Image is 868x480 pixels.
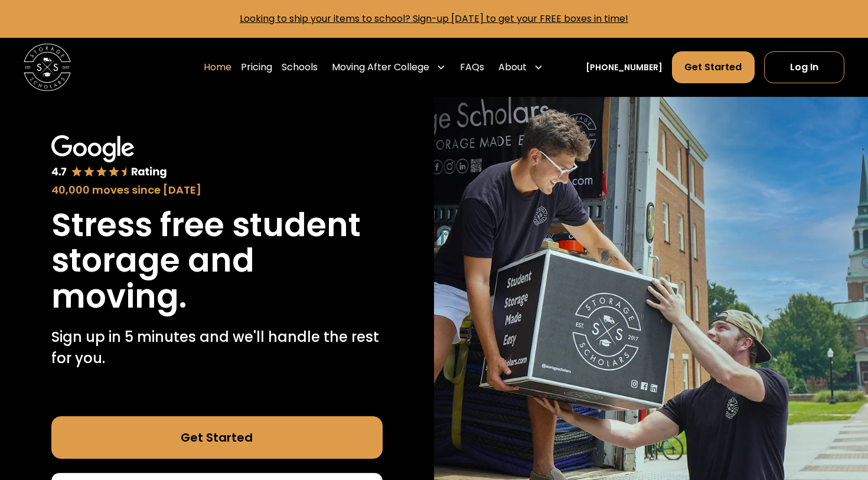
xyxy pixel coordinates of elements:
div: Moving After College [332,60,429,74]
a: Pricing [241,51,272,84]
a: Schools [282,51,318,84]
a: Looking to ship your items to school? Sign-up [DATE] to get your FREE boxes in time! [240,12,628,25]
p: Sign up in 5 minutes and we'll handle the rest for you. [51,326,383,369]
div: About [498,60,527,74]
a: Home [204,51,231,84]
img: Storage Scholars main logo [24,44,71,91]
a: Get Started [51,416,383,459]
a: FAQs [460,51,484,84]
a: Get Started [672,51,754,83]
a: home [24,44,71,91]
div: About [494,51,548,84]
div: 40,000 moves since [DATE] [51,182,383,198]
a: [PHONE_NUMBER] [586,61,663,74]
h1: Stress free student storage and moving. [51,207,383,315]
a: Log In [764,51,844,83]
div: Moving After College [327,51,451,84]
img: Google 4.7 star rating [51,135,168,179]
